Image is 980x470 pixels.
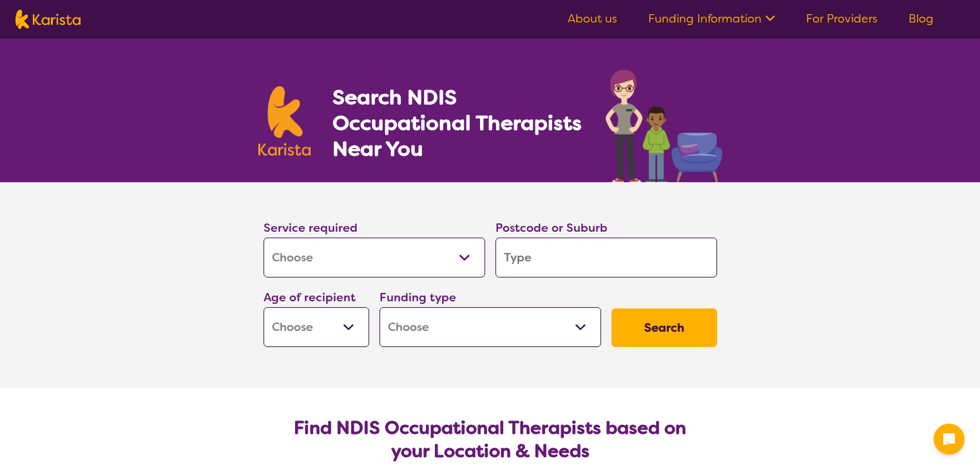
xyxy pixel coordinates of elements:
[380,290,456,305] label: Funding type
[606,70,722,182] img: occupational-therapy
[332,84,583,162] h1: Search NDIS Occupational Therapists Near You
[15,10,81,29] img: Karista logo
[258,86,311,156] img: Karista logo
[274,417,707,463] h2: Find NDIS Occupational Therapists based on your Location & Needs
[495,238,717,277] input: Type
[806,11,878,26] a: For Providers
[264,220,358,236] label: Service required
[908,11,934,26] a: Blog
[568,11,617,26] a: About us
[495,220,608,236] label: Postcode or Suburb
[611,308,717,347] button: Search
[264,290,356,305] label: Age of recipient
[648,11,775,26] a: Funding Information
